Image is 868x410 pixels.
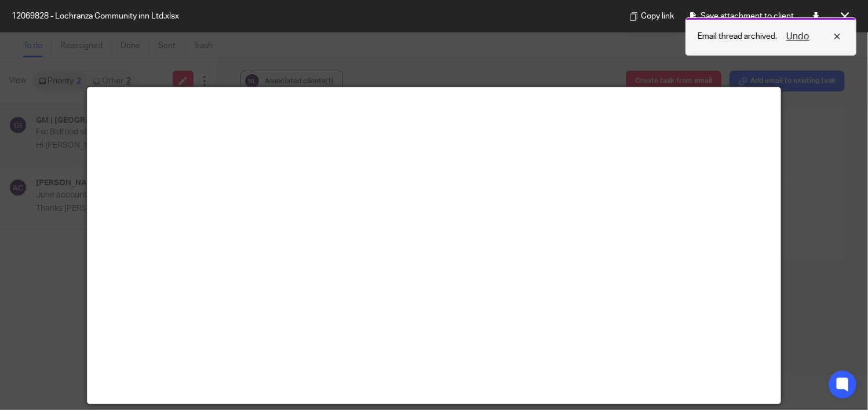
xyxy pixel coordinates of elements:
[684,5,798,28] button: Save attachment to client
[171,205,235,214] a: [PERSON_NAME]
[698,31,777,42] p: Email thread archived.
[625,5,679,28] button: Copy link
[783,30,813,43] button: Undo
[701,9,794,23] span: Save attachment to client
[641,9,674,23] span: Copy link
[6,181,144,190] a: [EMAIL_ADDRESS][DOMAIN_NAME]
[12,10,179,22] span: 12069828 - Lochranza Community inn Ltd.xlsx
[247,229,335,237] a: [DOMAIN_NAME][URL]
